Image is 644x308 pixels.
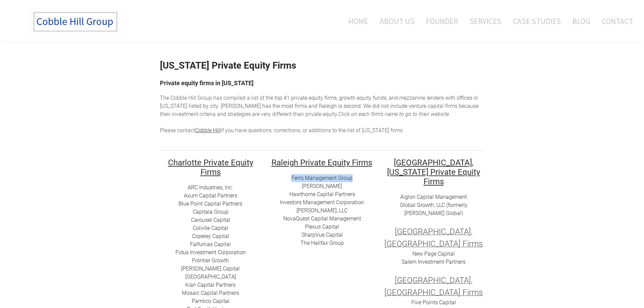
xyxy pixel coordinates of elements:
a: Home [338,7,373,35]
a: ​Pamlico Capital [192,298,230,304]
h2: ​ [160,158,261,176]
a: Aiglon Capital Management [400,194,467,200]
font: [GEOGRAPHIC_DATA], [US_STATE] Private Equity Firms [387,158,480,186]
a: Global Growth, LLC (formerly [PERSON_NAME] Global [400,202,468,216]
a: ​Falfurrias Capital [190,241,231,247]
font: Private equity firms in [US_STATE] [160,79,254,87]
strong: [US_STATE] Private Equity Firms [160,60,296,71]
a: [PERSON_NAME] Capital [181,265,240,272]
a: Services [464,7,506,35]
h2: ​ [271,158,373,167]
font: Charlotte Private Equity Firms [168,158,253,177]
a: ARC I​ndustries, Inc. [188,184,233,191]
a: [PERSON_NAME], LLC [296,207,348,214]
em: Click on each firm's name to go to their website. ​ [338,111,450,117]
a: Contact [597,7,633,35]
a: Ferro Management Group [291,175,353,181]
a: Investors Management Corporation [280,199,364,206]
a: ​​Carousel Capital​​ [191,217,230,223]
a: [PERSON_NAME] [302,183,342,189]
a: ​NovaQuest Capital Management [283,215,361,222]
a: About Us [375,7,420,35]
a: New Page Capital [412,251,455,257]
a: [GEOGRAPHIC_DATA] [185,274,236,280]
a: Frontier Growth [192,257,229,264]
a: Five Points Capital​ [411,299,456,306]
a: Hawthorne Capital Partners [289,191,355,197]
a: Copeley Capital [192,233,229,239]
a: ​Kian Capital Partners [185,282,236,288]
a: Cobble Hill [195,127,221,134]
img: The Cobble Hill Group LLC [26,7,127,37]
font: [GEOGRAPHIC_DATA], [GEOGRAPHIC_DATA] Firms [384,276,483,297]
span: The Cobble Hill Group has compiled a list of t [160,95,267,101]
font: Raleigh Private Equity Firms [271,158,372,167]
a: ​Colville Capital [193,225,228,231]
a: Fidus Investment Corporation [175,249,246,256]
a: Blog [567,7,595,35]
a: Mosaic Capital Partners [182,290,239,296]
div: he top 41 private equity firms, growth equity funds, and mezzanine lenders with offices in [US_ST... [160,94,484,135]
u: ​ [271,157,372,168]
a: Case Studies [508,7,566,35]
a: ​Blue Point Capital Partners [178,200,242,207]
a: Capitala Group​ [193,209,229,215]
a: Axum Capital Partners [184,192,237,199]
a: ​Plexus Capital [305,223,339,230]
a: ​​The Halifax Group [301,240,344,246]
font: [GEOGRAPHIC_DATA], [GEOGRAPHIC_DATA] Firms [384,227,483,248]
span: Please contact if you have questions, corrections, or additions to the list of [US_STATE] firms. [160,127,404,134]
a: SharpVue Capital [302,232,343,238]
a: Salem Investment Partners [402,259,466,265]
a: Founder [421,7,463,35]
